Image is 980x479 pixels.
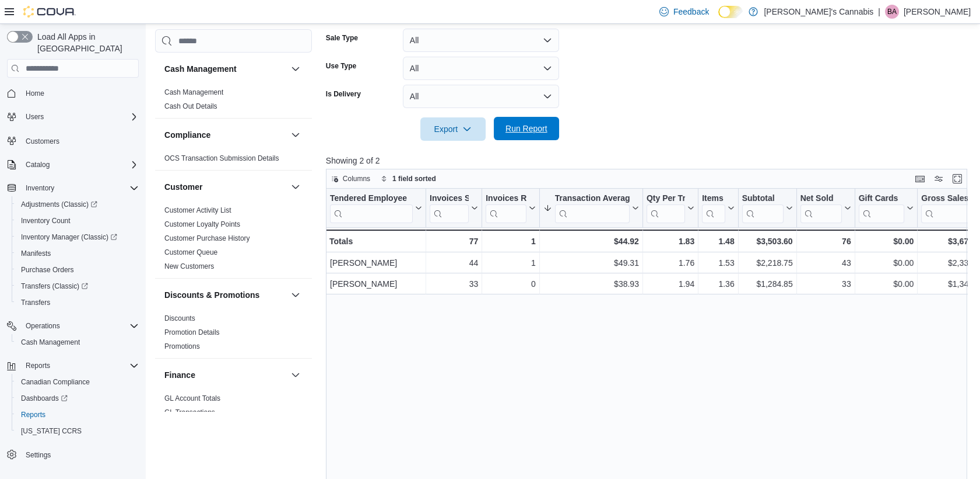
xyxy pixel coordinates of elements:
div: $1,284.85 [742,277,792,291]
a: Customer Purchase History [164,234,250,242]
div: [PERSON_NAME] [330,256,422,270]
button: [US_STATE] CCRS [12,423,143,439]
button: Inventory [2,180,143,196]
a: New Customers [164,262,214,270]
p: [PERSON_NAME] [904,5,971,19]
button: Reports [2,357,143,374]
button: All [403,29,559,52]
span: Inventory Manager (Classic) [16,230,139,244]
button: Reports [21,359,55,373]
a: [US_STATE] CCRS [16,424,86,438]
span: Run Report [505,123,547,134]
button: Finance [164,369,286,381]
div: Qty Per Transaction [647,193,685,223]
button: Operations [21,319,65,333]
a: Manifests [16,247,55,261]
div: $38.93 [543,277,639,291]
button: Inventory Count [12,213,143,229]
img: Cova [23,6,76,18]
span: Inventory [21,181,139,195]
h3: Cash Management [164,63,237,75]
span: Customer Loyalty Points [164,220,240,229]
span: Columns [343,174,370,183]
div: $2,218.75 [742,256,792,270]
div: Discounts & Promotions [155,311,312,358]
button: Invoices Ref [486,193,535,223]
a: Dashboards [12,390,143,407]
span: Users [26,112,44,122]
div: Subtotal [742,193,783,223]
div: 33 [800,277,851,291]
div: Invoices Sold [430,193,469,223]
a: GL Account Totals [164,394,220,402]
a: Customers [21,134,64,148]
div: 1.48 [702,234,735,248]
div: 43 [800,256,851,270]
span: GL Account Totals [164,394,220,403]
span: Operations [26,321,60,331]
a: Purchase Orders [16,263,79,277]
button: Cash Management [12,334,143,350]
button: Settings [2,446,143,463]
button: Columns [326,172,375,186]
div: Compliance [155,151,312,170]
span: Manifests [16,247,139,261]
button: Manifests [12,245,143,262]
button: Tendered Employee [330,193,422,223]
div: 1.36 [702,277,735,291]
p: [PERSON_NAME]'s Cannabis [764,5,873,19]
button: Purchase Orders [12,262,143,278]
button: Catalog [2,157,143,173]
span: Transfers [21,298,50,307]
span: Cash Out Details [164,102,217,111]
div: Cash Management [155,85,312,118]
div: $0.00 [858,234,914,248]
button: Cash Management [289,62,303,76]
span: Purchase Orders [16,263,139,277]
label: Is Delivery [326,89,361,99]
div: $49.31 [543,256,639,270]
div: Transaction Average [554,193,629,223]
span: Promotion Details [164,328,220,337]
div: Net Sold [800,193,841,223]
span: Export [427,117,479,141]
button: Compliance [289,128,303,142]
div: 76 [800,234,851,248]
button: 1 field sorted [376,172,441,186]
button: All [403,85,559,108]
span: Feedback [673,6,709,18]
span: Transfers (Classic) [21,282,88,291]
button: Enter fullscreen [950,172,964,186]
div: Subtotal [742,193,783,204]
div: $3,503.60 [742,234,792,248]
div: Gross Sales [921,193,975,204]
span: Customer Activity List [164,206,231,215]
span: Cash Management [21,338,80,347]
a: Dashboards [16,391,72,405]
div: Customer [155,203,312,278]
a: Cash Management [164,88,223,96]
a: Home [21,86,49,100]
button: Reports [12,407,143,423]
div: 1 [486,256,535,270]
span: Promotions [164,342,200,351]
div: 33 [430,277,478,291]
button: Canadian Compliance [12,374,143,390]
button: Discounts & Promotions [164,289,286,301]
button: Inventory [21,181,59,195]
button: Invoices Sold [430,193,478,223]
div: 1.76 [647,256,694,270]
a: Transfers [16,296,55,310]
a: Canadian Compliance [16,375,94,389]
a: Inventory Manager (Classic) [12,229,143,245]
div: Items Per Transaction [702,193,725,204]
div: Gross Sales [921,193,975,223]
input: Dark Mode [718,6,743,18]
div: [PERSON_NAME] [330,277,422,291]
a: Promotions [164,342,200,350]
button: Catalog [21,158,54,172]
a: Customer Queue [164,248,217,256]
a: OCS Transaction Submission Details [164,154,279,162]
span: Reports [16,408,139,422]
